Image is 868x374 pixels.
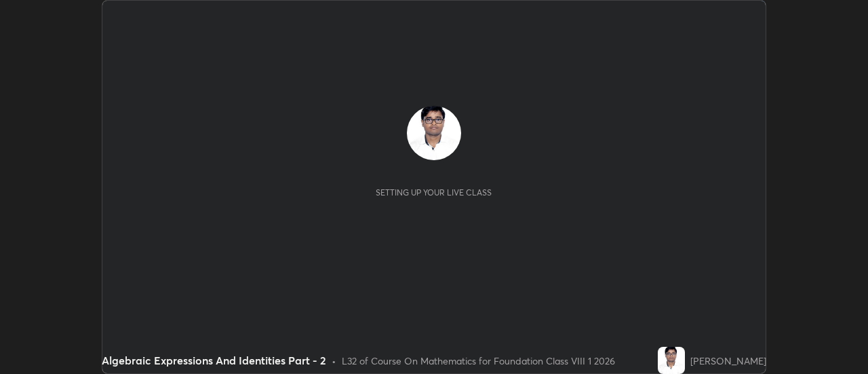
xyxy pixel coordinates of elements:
[102,352,326,369] div: Algebraic Expressions And Identities Part - 2
[332,354,336,368] div: •
[376,187,492,198] div: Setting up your live class
[342,354,615,368] div: L32 of Course On Mathematics for Foundation Class VIII 1 2026
[690,354,766,368] div: [PERSON_NAME]
[407,106,461,160] img: c2357da53e6c4a768a63f5a7834c11d3.jpg
[658,347,685,374] img: c2357da53e6c4a768a63f5a7834c11d3.jpg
